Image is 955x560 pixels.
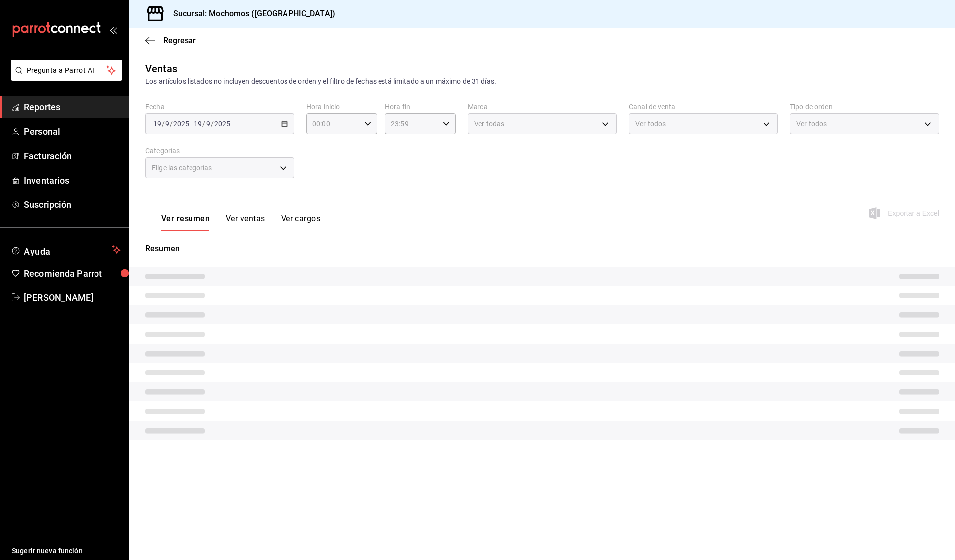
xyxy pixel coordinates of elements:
span: Ver todos [635,119,666,129]
label: Fecha [145,103,294,110]
label: Hora inicio [306,103,377,110]
span: Reportes [24,100,121,114]
button: Ver ventas [226,214,265,231]
div: Ventas [145,61,177,76]
label: Marca [468,103,617,110]
span: / [162,120,165,128]
span: Pregunta a Parrot AI [27,65,107,76]
div: Los artículos listados no incluyen descuentos de orden y el filtro de fechas está limitado a un m... [145,76,939,87]
span: Sugerir nueva función [12,546,121,556]
input: -- [193,120,202,128]
input: -- [165,120,170,128]
span: Elige las categorías [152,163,212,173]
label: Hora fin [385,103,456,110]
label: Canal de venta [629,103,778,110]
span: Facturación [24,149,121,163]
span: Personal [24,125,121,138]
h3: Sucursal: Mochomos ([GEOGRAPHIC_DATA]) [165,8,335,20]
span: Regresar [163,36,196,45]
span: / [211,120,214,128]
label: Categorías [145,147,294,154]
span: - [191,120,192,128]
button: Ver cargos [281,214,321,231]
button: Ver resumen [161,214,210,231]
span: Suscripción [24,198,121,211]
span: Recomienda Parrot [24,267,121,280]
input: ---- [173,120,190,128]
button: Pregunta a Parrot AI [11,60,122,81]
button: open_drawer_menu [109,26,117,34]
span: Ver todos [796,119,827,129]
label: Tipo de orden [790,103,939,110]
p: Resumen [145,243,939,255]
span: Ver todas [474,119,504,129]
div: navigation tabs [161,214,320,231]
span: / [170,120,173,128]
button: Regresar [145,36,196,45]
span: Ayuda [24,244,108,256]
a: Pregunta a Parrot AI [7,72,122,83]
input: ---- [214,120,231,128]
span: Inventarios [24,174,121,187]
input: -- [206,120,211,128]
input: -- [153,120,162,128]
span: / [202,120,205,128]
span: [PERSON_NAME] [24,291,121,304]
